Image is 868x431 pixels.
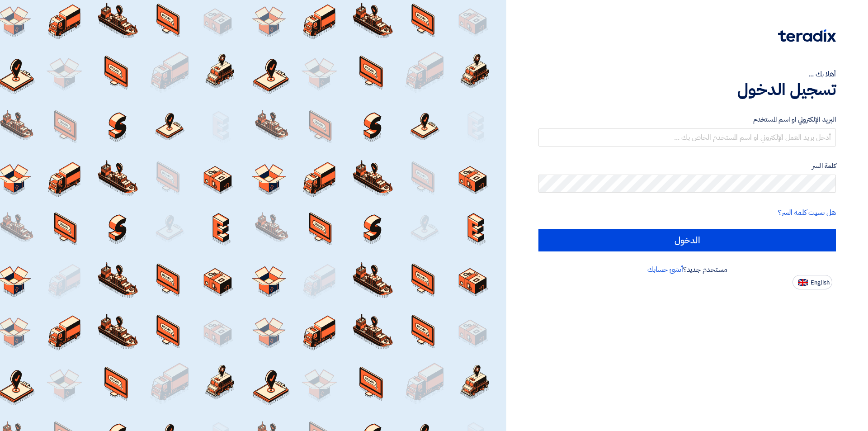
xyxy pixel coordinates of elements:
input: أدخل بريد العمل الإلكتروني او اسم المستخدم الخاص بك ... [538,128,836,147]
a: هل نسيت كلمة السر؟ [778,207,836,218]
label: كلمة السر [538,161,836,171]
span: English [811,279,830,286]
img: en-US.png [798,279,808,286]
button: English [793,275,832,289]
img: Teradix logo [778,29,836,42]
div: مستخدم جديد؟ [538,264,836,275]
div: أهلا بك ... [538,69,836,80]
a: أنشئ حسابك [647,264,683,275]
input: الدخول [538,229,836,251]
label: البريد الإلكتروني او اسم المستخدم [538,114,836,125]
h1: تسجيل الدخول [538,80,836,99]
